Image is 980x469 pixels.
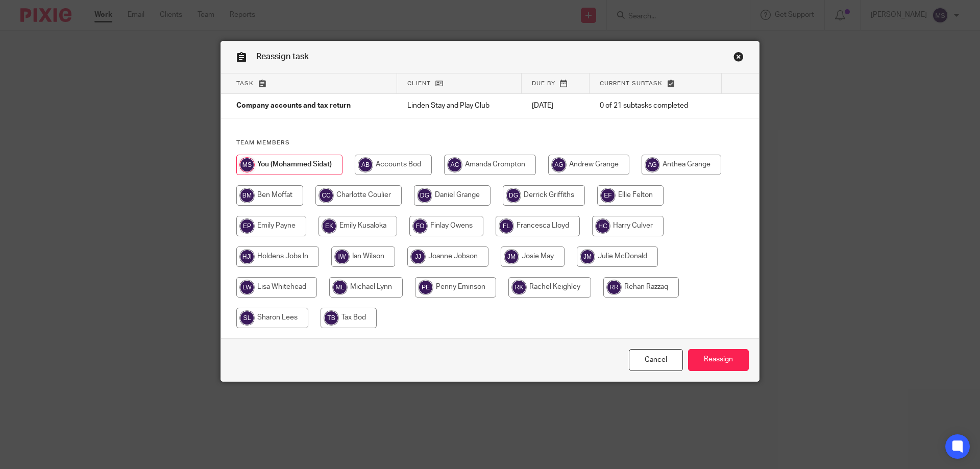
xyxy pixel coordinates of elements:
a: Close this dialog window [733,52,744,65]
span: Reassign task [256,53,309,61]
a: Close this dialog window [629,349,683,371]
td: 0 of 21 subtasks completed [590,94,722,118]
h4: Team members [236,139,744,147]
span: Client [407,81,431,86]
span: Current subtask [600,81,663,86]
span: Due by [532,81,555,86]
span: Task [236,81,254,86]
p: Linden Stay and Play Club [407,101,511,111]
input: Reassign [688,349,749,371]
p: [DATE] [532,101,580,111]
span: Company accounts and tax return [236,103,351,110]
